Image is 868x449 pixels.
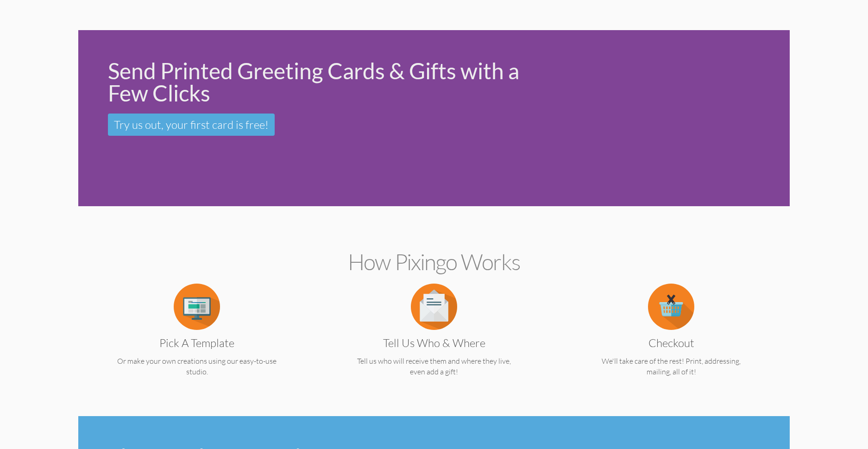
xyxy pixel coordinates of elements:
p: We'll take care of the rest! Print, addressing, mailing, all of it! [571,356,772,377]
img: item.alt [174,284,220,330]
a: Tell us Who & Where Tell us who will receive them and where they live, even add a gift! [333,301,535,377]
img: item.alt [648,284,694,330]
div: Send Printed Greeting Cards & Gifts with a Few Clicks [108,60,545,104]
p: Tell us who will receive them and where they live, even add a gift! [333,356,535,377]
a: Checkout We'll take care of the rest! Print, addressing, mailing, all of it! [571,301,772,377]
a: Try us out, your first card is free! [108,114,275,136]
h3: Tell us Who & Where [340,337,528,349]
a: Pick a Template Or make your own creations using our easy-to-use studio. [96,301,297,377]
h3: Pick a Template [103,337,290,349]
p: Or make your own creations using our easy-to-use studio. [96,356,297,377]
h2: How Pixingo works [94,250,774,274]
h3: Checkout [578,337,765,349]
img: item.alt [411,284,457,330]
span: Try us out, your first card is free! [114,118,269,132]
